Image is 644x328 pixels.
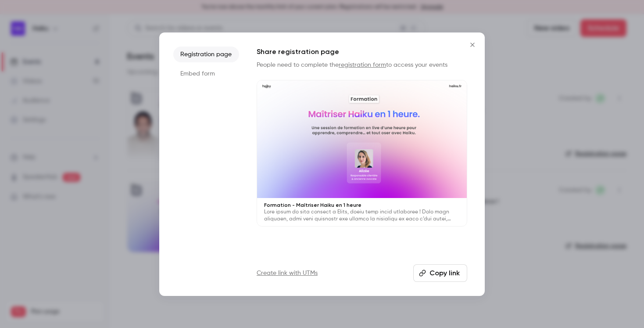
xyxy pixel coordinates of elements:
a: Create link with UTMs [257,269,318,278]
button: Copy link [413,264,467,282]
p: Formation - Maîtriser Haiku en 1 heure [264,202,460,209]
li: Embed form [173,66,239,82]
a: Formation - Maîtriser Haiku en 1 heureLore ipsum do sita consect a Elits, doeiu temp incid utlabo... [257,80,467,227]
li: Registration page [173,47,239,62]
p: Lore ipsum do sita consect a Elits, doeiu temp incid utlaboree ! Dolo magn aliquaen, admi veni qu... [264,209,460,223]
h1: Share registration page [257,47,467,57]
p: People need to complete the to access your events [257,61,467,69]
button: Close [464,36,481,54]
a: registration form [339,62,386,68]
